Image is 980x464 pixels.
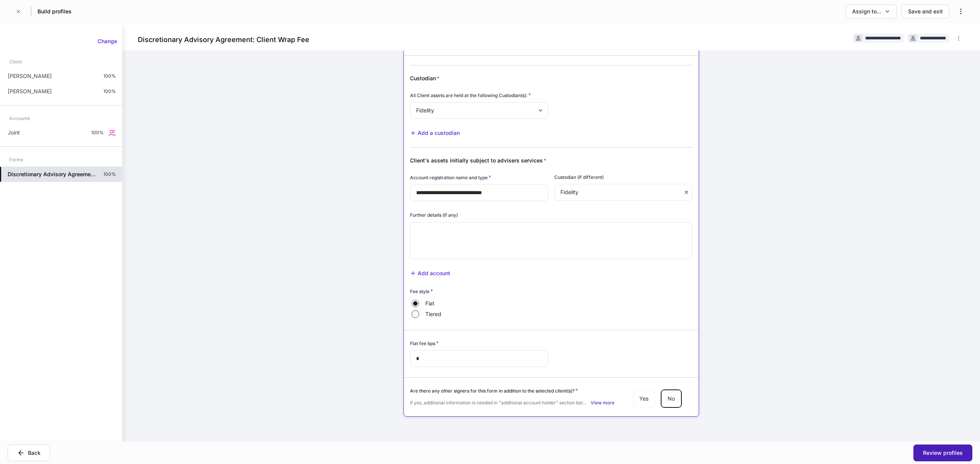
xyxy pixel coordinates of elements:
[103,171,116,177] p: 100%
[852,8,881,15] div: Assign to...
[425,300,434,307] span: Flat
[410,400,589,406] span: If yes, additional information is needed in "additional account holder" section below.
[410,157,596,164] div: Client's assets initially subject to advisers services
[9,55,22,68] div: Client
[410,75,596,82] div: Custodian
[9,153,23,166] div: Forms
[410,339,439,347] h6: Flat fee bps
[8,129,20,136] p: Joint
[923,449,963,457] div: Review profiles
[8,88,52,95] p: [PERSON_NAME]
[93,35,122,47] button: Change
[410,269,450,277] button: Add account
[913,445,972,461] button: Review profiles
[8,170,97,178] h5: Discretionary Advisory Agreement: Client Wrap Fee
[410,91,531,99] h6: All Client assets are held at the following Custodian(s):
[9,112,30,125] div: Accounts
[591,399,614,407] button: View more
[908,8,943,15] div: Save and exit
[28,449,41,457] div: Back
[98,37,117,45] div: Change
[902,5,949,18] button: Save and exit
[410,211,458,219] h6: Further details (if any)
[410,287,433,295] h6: Fee style
[410,387,614,394] div: Are there any other signers for this form in addition to the selected client(s)?
[846,5,897,18] button: Assign to...
[425,310,441,318] span: Tiered
[138,35,309,44] h4: Discretionary Advisory Agreement: Client Wrap Fee
[8,445,50,461] button: Back
[103,73,116,79] p: 100%
[8,72,52,80] p: [PERSON_NAME]
[38,8,72,15] h5: Build profiles
[410,174,491,181] h6: Account registration name and type
[554,174,604,181] h6: Custodian (if different)
[410,129,460,137] button: Add a custodian
[103,88,116,94] p: 100%
[410,102,548,119] div: Fidelity
[554,184,683,201] div: Fidelity
[91,130,104,136] p: 100%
